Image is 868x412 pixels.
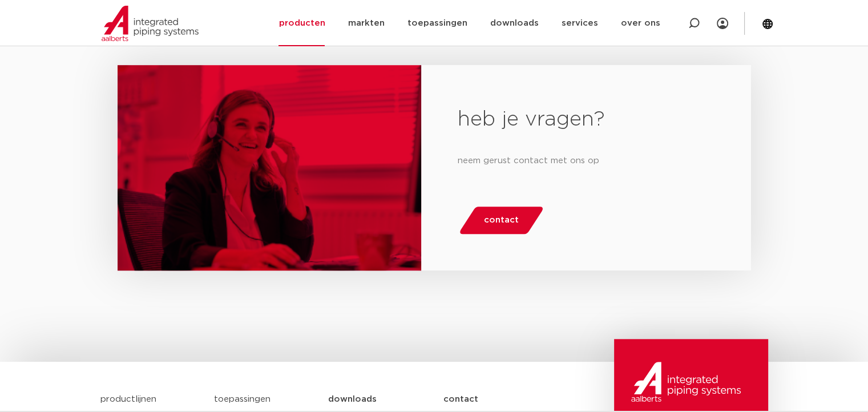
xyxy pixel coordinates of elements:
a: contact [458,207,545,234]
a: toepassingen [214,395,271,403]
h2: heb je vragen? [458,106,714,134]
a: productlijnen [100,395,156,403]
p: neem gerust contact met ons op [458,152,714,170]
span: contact [484,211,519,229]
